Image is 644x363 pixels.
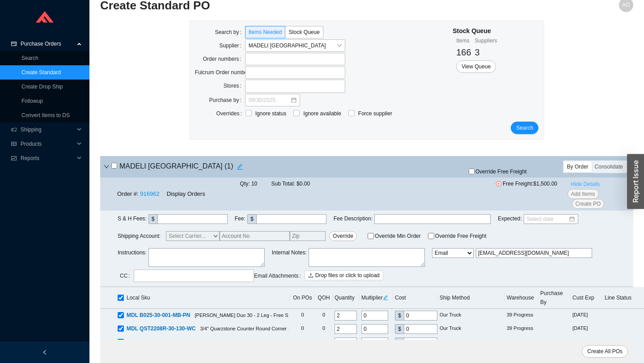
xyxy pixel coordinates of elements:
span: read [11,141,17,147]
span: Products [21,137,74,151]
span: X Stone Undermount Sink w/ Overflow 17-1/4" x 13-1/4" x 4-1/4" [175,339,315,345]
span: credit-card [11,41,17,46]
button: Search [511,122,538,134]
span: Local Sku [127,293,150,302]
td: Our Truck [438,336,505,349]
div: $ [148,214,157,224]
span: $1,500.00 [534,181,557,187]
span: Free Freight: [496,179,568,209]
label: Purchase by [209,94,245,106]
a: Convert Items to DS [21,112,70,118]
div: $ [395,324,404,334]
div: By Order [564,161,592,172]
span: edit [383,295,388,300]
span: Display Orders [167,190,205,197]
span: Override Min Order [375,233,421,239]
th: Ship Method [438,287,505,309]
a: Create Standard [21,69,61,76]
label: Fulcrum Order numbers [195,66,245,79]
span: Ignore available [300,109,345,118]
input: 09/30/2025 [249,96,290,105]
input: Override Free Freight [428,233,434,239]
span: Force supplier [355,109,396,118]
span: View Queue [462,62,491,71]
span: Fee : [235,214,246,224]
div: $ [395,311,404,321]
span: 166 [456,47,471,57]
a: Create Drop Ship [21,84,63,90]
div: Stock Queue [453,26,497,36]
label: CC [120,270,134,282]
label: Order numbers [203,53,245,65]
span: left [42,350,47,355]
span: 3 [475,47,480,57]
span: ( 1 ) [225,162,233,170]
span: close-circle [496,181,501,186]
span: down [104,164,109,169]
span: S & H Fees : [118,214,147,224]
span: [PERSON_NAME] Duo 30 - 2 Leg - Free Standing - Matte Black Fluted - PN Leg [195,312,370,318]
input: Zip [290,231,326,241]
span: Internal Notes : [272,248,307,270]
span: Override Free Freight [475,169,527,174]
span: Override Free Freight [435,233,487,239]
td: 0 [290,336,315,349]
label: Email Attachments [254,270,305,282]
button: View Queue [456,60,496,73]
td: 0 [315,309,333,322]
th: Cost [393,287,438,309]
button: Hide Details [568,179,604,189]
td: 0 [315,336,333,349]
td: 39 Progress [505,322,538,336]
span: Expected : [498,214,521,224]
a: Followup [21,98,43,104]
span: 3/4" Quarzstone Counter Round Corner - 30" - 3 Hole - White Carrara [200,326,352,331]
button: Add Items [568,189,599,199]
td: 0 [315,322,333,336]
div: $ [247,214,256,224]
label: Overrides [216,107,245,120]
span: Override [333,232,353,241]
div: Multiplier [361,293,391,302]
div: $ [395,338,404,347]
td: [DATE] [571,322,603,336]
input: Select date [527,215,568,224]
input: Override Min Order [368,233,374,239]
span: Order #: [117,190,139,197]
span: Search [516,123,533,132]
span: MDL QST2208R-30-130-WC [127,325,196,332]
span: MDL XT-2015-WH [127,339,170,345]
input: Override Free Freight [469,169,475,174]
td: Our Truck [438,322,505,336]
button: uploadDrop files or click to upload [305,270,383,280]
h4: MADELI [GEOGRAPHIC_DATA] [111,160,246,173]
td: 39 Progress [505,336,538,349]
td: 39 Progress [505,309,538,322]
span: $0.00 [297,181,310,187]
span: Instructions : [118,248,147,270]
span: Stock Queue [288,29,319,35]
a: Search [21,55,38,61]
span: upload [308,273,314,279]
label: Stores [224,80,245,92]
span: MDL B025-30-001-MB-PN [127,312,190,318]
div: Consolidate [592,161,626,172]
span: Create All POs [587,347,623,356]
span: Ignore status [252,109,290,118]
td: [DATE] [571,336,603,349]
span: Drop files or click to upload [315,271,380,280]
td: Our Truck [438,309,505,322]
span: 10 [251,181,257,187]
span: Reports [21,151,74,165]
th: Purchase By [538,287,571,309]
span: Shipping Account: [118,231,357,241]
div: Suppliers [475,36,497,45]
label: Search by [215,26,245,38]
input: Account No [220,231,290,241]
td: 0 [290,322,315,336]
button: Override [329,231,357,241]
th: Warehouse [505,287,538,309]
div: Items [456,36,471,45]
span: Fee Description : [334,214,373,224]
th: Quantity [333,287,360,309]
